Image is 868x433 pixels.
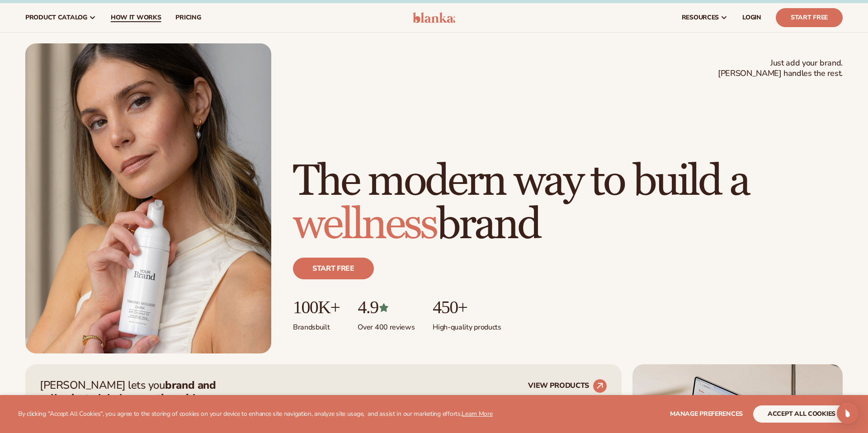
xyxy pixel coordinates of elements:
[675,3,735,32] a: resources
[18,410,493,418] p: By clicking "Accept All Cookies", you agree to the storing of cookies on your device to enhance s...
[742,14,761,21] span: LOGIN
[358,317,415,332] p: Over 400 reviews
[104,3,169,32] a: How It Works
[413,12,456,23] img: logo
[358,297,415,317] p: 4.9
[40,379,234,431] p: [PERSON_NAME] lets you —zero inventory, zero upfront costs, and we handle fulfillment for you.
[168,3,208,32] a: pricing
[718,58,843,79] span: Just add your brand. [PERSON_NAME] handles the rest.
[293,160,843,247] h1: The modern way to build a brand
[735,3,769,32] a: LOGIN
[293,297,340,317] p: 100K+
[528,379,607,393] a: VIEW PRODUCTS
[25,14,87,21] span: product catalog
[293,317,340,332] p: Brands built
[837,402,859,424] div: Open Intercom Messenger
[670,409,743,418] span: Manage preferences
[111,14,161,21] span: How It Works
[776,8,843,27] a: Start Free
[18,3,104,32] a: product catalog
[293,198,437,251] span: wellness
[25,43,271,353] img: Female holding tanning mousse.
[433,297,501,317] p: 450+
[682,14,719,21] span: resources
[293,258,374,279] a: Start free
[462,409,492,418] a: Learn More
[670,405,743,423] button: Manage preferences
[175,14,201,21] span: pricing
[433,317,501,332] p: High-quality products
[753,405,850,423] button: accept all cookies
